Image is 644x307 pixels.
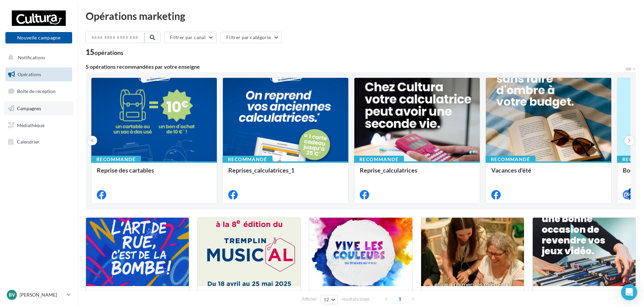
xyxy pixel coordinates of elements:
[18,71,41,77] span: Opérations
[354,156,404,163] div: Recommandé
[221,32,282,43] button: Filtrer par catégorie
[18,55,45,60] span: Notifications
[86,11,636,21] div: Opérations marketing
[17,88,56,94] span: Boîte de réception
[628,188,634,194] div: 4
[164,32,217,43] button: Filtrer par canal
[91,156,141,163] div: Recommandé
[5,288,72,301] a: BV [PERSON_NAME]
[4,51,71,65] button: Notifications
[4,84,74,98] a: Boîte de réception
[86,49,123,56] div: 15
[4,135,74,149] a: Calendrier
[4,118,74,132] a: Médiathèque
[486,156,535,163] div: Recommandé
[321,295,338,304] button: 12
[17,122,45,128] span: Médiathèque
[5,32,72,43] button: Nouvelle campagne
[9,291,15,298] span: BV
[4,67,74,82] a: Opérations
[324,297,329,302] span: 12
[17,139,39,145] span: Calendrier
[94,50,123,56] div: opérations
[20,291,64,298] p: [PERSON_NAME]
[342,296,370,302] span: résultats/page
[621,284,637,300] div: Open Intercom Messenger
[223,156,272,163] div: Recommandé
[4,101,74,116] a: Campagnes
[491,167,606,180] div: Vacances d'été
[17,105,41,111] span: Campagnes
[360,167,474,180] div: Reprise_calculatrices
[302,296,317,302] span: Afficher
[394,294,405,304] span: 1
[86,64,625,69] div: 5 opérations recommandées par votre enseigne
[228,167,343,180] div: Reprises_calculatrices_1
[97,167,211,180] div: Reprise des cartables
